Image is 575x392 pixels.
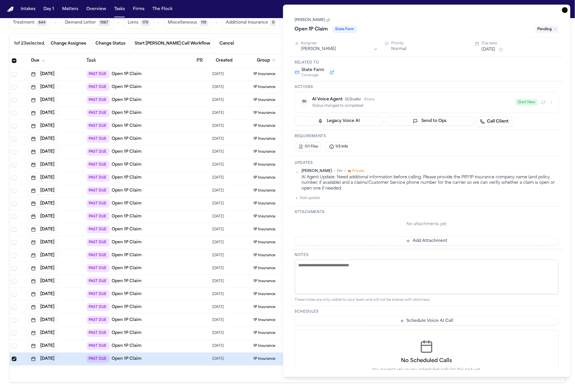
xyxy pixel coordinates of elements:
span: 1067 [98,19,110,26]
span: 0/1 Files [305,144,318,149]
span: Miscellaneous [168,20,197,26]
button: Refresh [540,99,547,106]
button: 0/1 Files [296,142,321,151]
button: [DATE] [482,47,495,53]
span: Liens [128,20,138,26]
h3: Actions [295,85,559,89]
h3: Updates [295,161,559,165]
span: 0m [337,169,343,173]
span: Private [352,169,364,173]
button: Add update [295,195,320,202]
button: Start [PERSON_NAME] Call Workflow [131,39,214,49]
div: Assignee [301,41,378,46]
h3: Requirements [295,134,559,139]
span: ( 2 / 2 calls) [345,98,361,101]
button: Matters [60,4,81,14]
button: Miscellaneous119 [164,17,212,29]
h3: Attachments [295,210,559,215]
button: Additional Insurance0 [222,17,280,29]
span: Treatment [13,20,35,26]
button: Tasks [112,4,127,14]
span: 🏁 [302,100,307,105]
button: Cancel [216,39,238,49]
span: 119 [199,19,208,26]
h3: Notes [295,253,559,257]
div: These notes are only visible to your team and will not be shared with attorneys. [295,298,559,302]
h1: Open 1P Claim [293,25,331,34]
button: Normal [391,46,406,52]
h3: Related to [295,60,559,65]
p: You haven't set up any scheduled calls for this task yet. Create a schedule to automatically run ... [371,367,482,385]
h3: No Scheduled Calls [304,357,549,365]
button: Firms [131,4,147,14]
span: State Farm [302,67,324,73]
h3: Schedules [295,309,559,314]
span: Additional Insurance [226,20,268,26]
span: • [334,169,335,173]
button: Send to Ops [385,116,474,126]
button: Liens179 [124,17,154,29]
a: Call Client [476,116,512,127]
span: 0 [270,19,276,26]
button: Intakes [18,4,38,14]
img: Finch Logo [7,7,14,12]
div: Priority [391,41,468,46]
span: [PERSON_NAME] [302,169,332,173]
div: 1 of 23 selected. [14,41,45,47]
button: Day 1 [41,4,56,14]
button: Change Assignee [47,39,90,49]
div: AI Voice Agent [312,97,512,102]
button: Overview [84,4,108,14]
span: • [345,169,346,173]
span: • 2 runs [363,98,375,101]
button: 🏁AI Voice Agent(2/2calls)•2runsStatus changed to completedStart New [295,92,559,113]
span: 1/3 info [336,144,348,149]
button: Start New [515,99,538,106]
button: Add Attachment [295,236,559,246]
span: Pending [536,26,559,33]
button: The Flock [150,4,175,14]
button: Change Status [92,39,129,49]
div: Status changed to completed [312,104,512,108]
div: Due date [482,41,559,46]
span: 644 [37,19,47,26]
button: Treatment644 [9,17,51,29]
span: State Farm [333,26,357,32]
div: No attachments yet [295,221,559,227]
button: Snooze task [498,46,505,53]
div: AI Agent Update: Need additional information before calling: Please provide the PIP/1P insurance ... [302,175,559,191]
button: Schedule Voice AI Call [295,316,559,326]
a: [PERSON_NAME] [295,18,330,22]
span: Coverage [302,73,324,78]
button: Demand Letter1067 [61,17,114,29]
span: Demand Letter [65,20,96,26]
button: [DATE] [28,355,58,363]
span: 179 [141,19,150,26]
a: Home [7,7,14,12]
button: 1/3 info [326,142,352,151]
button: Legacy Voice AI [295,116,383,126]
